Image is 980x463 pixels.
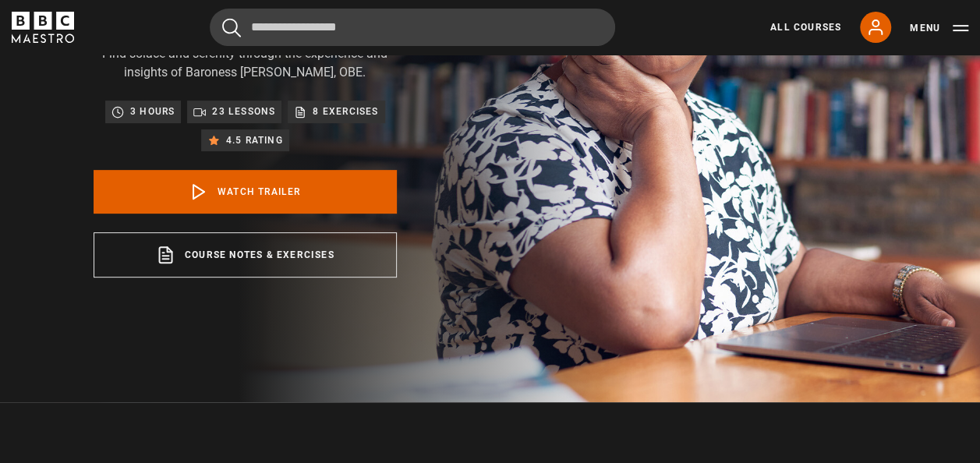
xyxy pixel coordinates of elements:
input: Search [210,9,615,46]
p: 4.5 rating [226,133,283,148]
p: 23 lessons [212,104,275,119]
p: 3 hours [130,104,175,119]
p: Find solace and serenity through the experience and insights of Baroness [PERSON_NAME], OBE. [94,44,397,82]
button: Submit the search query [222,18,241,37]
button: Toggle navigation [910,20,968,36]
a: All Courses [770,20,841,34]
svg: BBC Maestro [12,12,74,43]
p: 8 exercises [313,104,378,119]
a: Course notes & exercises [94,232,397,277]
a: Watch Trailer [94,170,397,214]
